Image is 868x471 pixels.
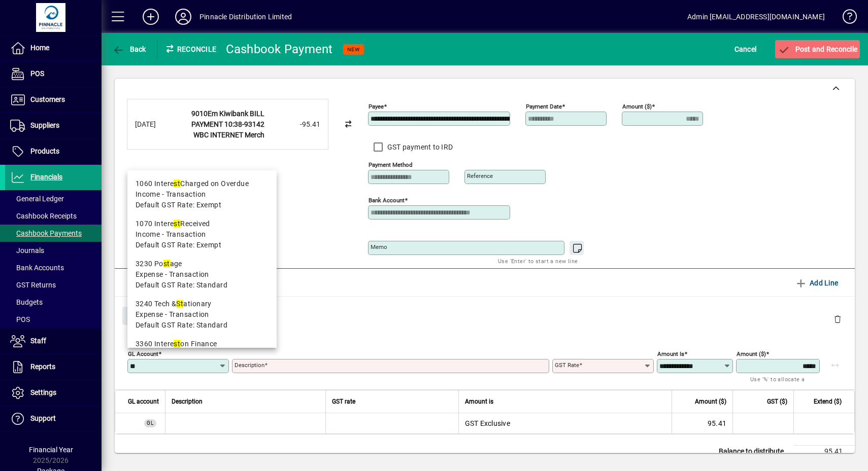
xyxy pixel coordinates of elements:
mat-label: Description [235,361,264,369]
span: Bank Accounts [10,264,64,272]
app-page-header-button: Close [120,311,159,320]
div: Admin [EMAIL_ADDRESS][DOMAIN_NAME] [687,9,825,25]
span: Expense - Transaction [136,269,209,280]
button: Close [122,307,157,325]
button: Profile [167,8,199,26]
mat-hint: Use '%' to allocate a percentage [750,373,812,395]
a: Journals [5,242,102,259]
em: st [163,260,170,268]
mat-option: 3360 Interest on Finance [127,335,277,375]
span: Default GST Rate: Exempt [136,240,222,250]
mat-option: 1060 Interest Charged on Overdue [127,174,277,214]
div: 1060 Intere Charged on Overdue [136,178,269,189]
span: Staff [30,337,46,345]
strong: 9010Em Kiwibank BILL PAYMENT 10:38-93142 WBC INTERNET Merch [191,110,264,139]
a: Suppliers [5,113,102,138]
mat-label: Amount is [657,350,684,357]
span: General Ledger [10,195,64,203]
a: Customers [5,87,102,113]
mat-label: Amount ($) [737,350,766,357]
td: 95.41 [672,413,732,433]
span: Income - Transaction [136,189,206,200]
span: GL account [128,396,159,407]
span: GST Returns [10,281,56,289]
a: General Ledger [5,190,102,207]
a: Support [5,406,102,431]
td: Balance to distribute [714,446,794,458]
mat-label: Payee [369,103,384,110]
span: Financials [30,173,62,181]
app-page-header-button: Delete [825,314,850,323]
td: GST Exclusive [458,413,672,433]
a: Budgets [5,294,102,311]
a: Products [5,139,102,164]
td: 95.41 [794,446,855,458]
div: Reconcile [157,41,218,57]
mat-option: 1070 Interest Received [127,214,277,255]
span: Default GST Rate: Standard [136,320,227,331]
a: POS [5,311,102,328]
span: Support [30,414,56,422]
a: Cashbook Receipts [5,207,102,225]
mat-option: 3240 Tech & Stationary [127,295,277,335]
mat-label: Bank Account [369,197,405,204]
span: Default GST Rate: Standard [136,280,227,291]
a: Staff [5,329,102,354]
span: POS [30,69,44,78]
span: Budgets [10,298,43,306]
span: Reports [30,363,55,371]
span: Cashbook Receipts [10,212,77,220]
span: Journals [10,246,44,255]
span: Extend ($) [814,396,842,407]
a: Knowledge Base [835,2,855,35]
span: GST rate [332,396,355,407]
span: Cashbook Payments [10,229,82,237]
span: Back [112,45,146,53]
div: Pinnacle Distribution Limited [199,9,292,25]
a: Settings [5,380,102,406]
mat-hint: Use 'Enter' to start a new line [498,255,578,267]
em: st [174,340,180,348]
button: Add [135,8,167,26]
div: -95.41 [270,119,320,130]
button: Back [110,40,149,58]
mat-label: Reference [467,172,493,179]
div: [DATE] [135,119,176,130]
span: POS [10,315,30,323]
mat-label: Payment method [369,161,413,168]
div: 3240 Tech & ationary [136,299,269,309]
div: Cashbook Payment [226,41,333,57]
a: Reports [5,354,102,380]
div: 3360 Intere on Finance [136,339,269,349]
mat-label: GST rate [555,361,579,369]
div: 1070 Intere Received [136,219,269,229]
mat-label: Memo [371,243,387,250]
mat-label: Payment Date [526,103,562,110]
a: Cashbook Payments [5,225,102,242]
button: Cancel [732,40,759,58]
button: Post and Reconcile [775,40,860,58]
span: Settings [30,388,56,396]
span: Suppliers [30,121,59,129]
span: Income - Transaction [136,229,206,240]
span: Description [172,396,203,407]
span: Home [30,44,49,52]
span: Default GST Rate: Exempt [136,200,222,210]
em: st [174,220,180,228]
span: Cancel [735,41,757,57]
span: Expense - Transaction [136,309,209,320]
label: GST payment to IRD [385,142,453,152]
span: Products [30,147,59,155]
a: Home [5,35,102,61]
em: St [176,300,183,308]
a: GST Returns [5,276,102,294]
a: POS [5,61,102,87]
mat-label: GL Account [128,350,158,357]
a: Bank Accounts [5,259,102,276]
span: Close [126,308,153,324]
span: Amount ($) [695,396,726,407]
span: Financial Year [29,446,73,454]
mat-label: Amount ($) [622,103,652,110]
span: Post and Reconcile [778,45,857,53]
app-page-header-button: Back [102,40,157,58]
